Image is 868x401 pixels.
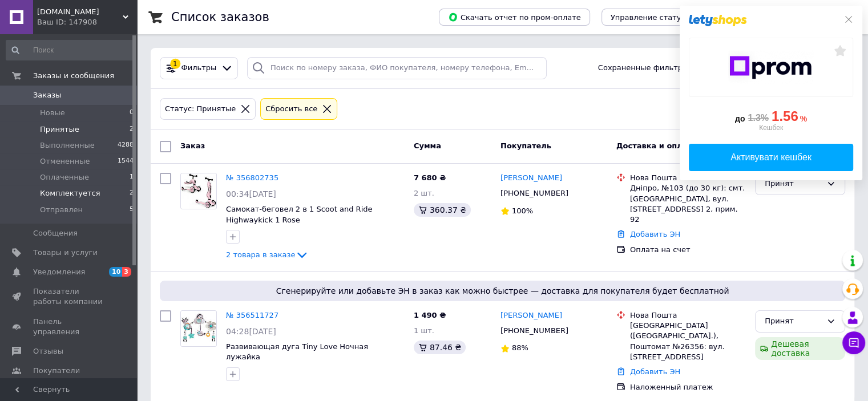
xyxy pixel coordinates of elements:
span: Заказ [180,141,205,150]
div: 1 [170,59,180,69]
h1: Список заказов [171,10,269,24]
span: Отправлен [40,205,83,215]
span: 04:28[DATE] [226,327,276,336]
span: 00:34[DATE] [226,189,276,199]
span: Товары и услуги [33,248,98,258]
span: Покупатели [33,366,80,376]
span: 4288 [118,140,134,151]
div: Сбросить все [263,103,320,115]
div: Принят [765,178,822,190]
span: [PHONE_NUMBER] [500,189,568,197]
a: [PERSON_NAME] [500,310,562,321]
span: Покупатель [500,141,551,150]
span: 2 [130,188,134,199]
span: 1 шт. [414,326,434,335]
a: [PERSON_NAME] [500,173,562,184]
div: 87.46 ₴ [414,341,466,354]
span: 1 490 ₴ [414,311,446,319]
span: 3 [122,267,131,277]
span: Сумма [414,141,441,150]
span: Заказы [33,90,61,100]
div: 360.37 ₴ [414,203,471,217]
span: 2 [130,124,134,135]
span: [PHONE_NUMBER] [500,326,568,335]
span: Скачать отчет по пром-оплате [448,12,581,22]
span: 100% [512,206,533,215]
div: Оплата на счет [630,245,746,255]
span: 0 [130,108,134,118]
span: 1 [130,172,134,183]
a: Фото товару [180,173,217,209]
div: Нова Пошта [630,173,746,183]
span: Сгенерируйте или добавьте ЭН в заказ как можно быстрее — доставка для покупателя будет бесплатной [164,285,841,297]
a: Самокат-беговел 2 в 1 Scoot and Ride Highwaykick 1 Rose [226,205,372,224]
span: Сохраненные фильтры: [598,63,691,74]
a: Добавить ЭН [630,230,680,238]
img: Фото товару [181,173,216,209]
div: Дніпро, №103 (до 30 кг): смт. [GEOGRAPHIC_DATA], вул. [STREET_ADDRESS] 2, прим. 92 [630,183,746,225]
input: Поиск [6,40,135,60]
span: Заказы и сообщения [33,71,114,81]
span: 2 товара в заказе [226,250,295,259]
a: Добавить ЭН [630,367,680,376]
span: Панель управления [33,317,106,337]
a: Фото товару [180,310,217,347]
span: Отзывы [33,346,63,357]
span: Отмененные [40,156,90,167]
span: Новые [40,108,65,118]
span: 1544 [118,156,134,167]
div: Дешевая доставка [755,337,845,360]
span: Уведомления [33,267,85,277]
span: Показатели работы компании [33,286,106,307]
span: Оплаченные [40,172,89,183]
span: 88% [512,343,528,352]
span: mamam.com.ua [37,7,123,17]
span: Доставка и оплата [616,141,697,150]
a: Развивающая дуга Tiny Love Ночная лужайка [226,342,368,362]
div: Нова Пошта [630,310,746,321]
button: Скачать отчет по пром-оплате [439,9,590,26]
span: Сообщения [33,228,78,238]
span: 10 [109,267,122,277]
a: 2 товара в заказе [226,250,309,259]
div: Принят [765,315,822,327]
span: 5 [130,205,134,215]
div: Статус: Принятые [163,103,238,115]
button: Чат с покупателем [842,331,865,354]
div: [GEOGRAPHIC_DATA] ([GEOGRAPHIC_DATA].), Поштомат №26356: вул. [STREET_ADDRESS] [630,321,746,362]
span: Выполненные [40,140,95,151]
span: 2 шт. [414,189,434,197]
div: Ваш ID: 147908 [37,17,137,27]
span: Фильтры [181,63,217,74]
span: Комплектуется [40,188,100,199]
img: Фото товару [181,311,216,346]
span: Принятые [40,124,79,135]
a: № 356802735 [226,173,278,182]
input: Поиск по номеру заказа, ФИО покупателя, номеру телефона, Email, номеру накладной [247,57,547,79]
button: Управление статусами [601,9,709,26]
span: Управление статусами [611,13,700,22]
span: 7 680 ₴ [414,173,446,182]
a: № 356511727 [226,311,278,319]
div: Наложенный платеж [630,382,746,392]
